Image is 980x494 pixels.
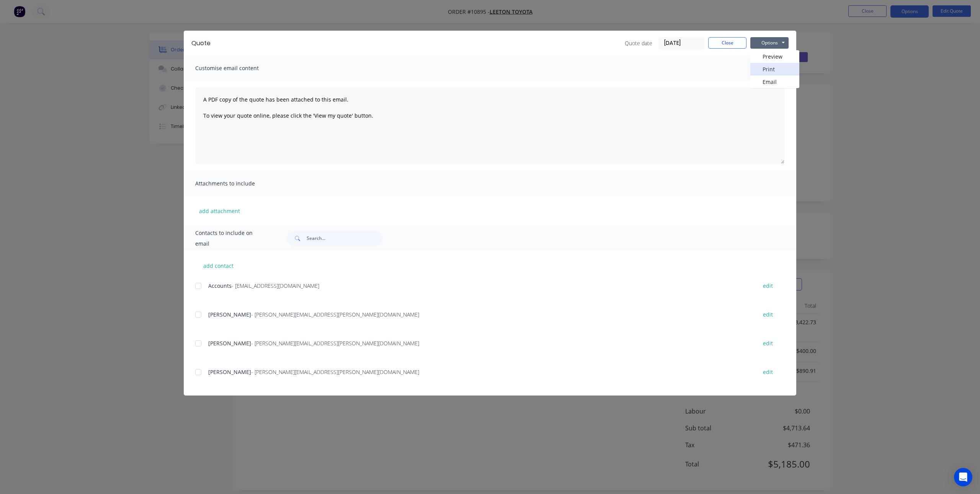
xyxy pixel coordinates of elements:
button: add attachment [195,205,244,217]
span: [PERSON_NAME] [208,368,251,376]
span: [PERSON_NAME] [208,340,251,347]
div: Open Intercom Messenger [954,468,972,486]
span: - [EMAIL_ADDRESS][DOMAIN_NAME] [232,282,319,289]
button: Email [750,75,799,88]
span: Attachments to include [195,178,279,189]
span: - [PERSON_NAME][EMAIL_ADDRESS][PERSON_NAME][DOMAIN_NAME] [251,311,419,318]
textarea: A PDF copy of the quote has been attached to this email. To view your quote online, please click ... [195,87,785,164]
span: Customise email content [195,63,279,74]
button: edit [758,338,777,348]
span: [PERSON_NAME] [208,311,251,318]
span: Contacts to include on email [195,228,268,249]
button: Print [750,63,799,75]
span: Accounts [208,282,232,289]
input: Search... [307,231,382,246]
button: Preview [750,50,799,63]
button: edit [758,367,777,377]
div: Quote [191,39,211,48]
button: Close [708,37,746,49]
button: add contact [195,260,241,271]
span: - [PERSON_NAME][EMAIL_ADDRESS][PERSON_NAME][DOMAIN_NAME] [251,368,419,376]
button: Options [750,37,789,49]
span: Quote date [625,39,652,47]
span: - [PERSON_NAME][EMAIL_ADDRESS][PERSON_NAME][DOMAIN_NAME] [251,340,419,347]
button: edit [758,281,777,291]
button: edit [758,309,777,320]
